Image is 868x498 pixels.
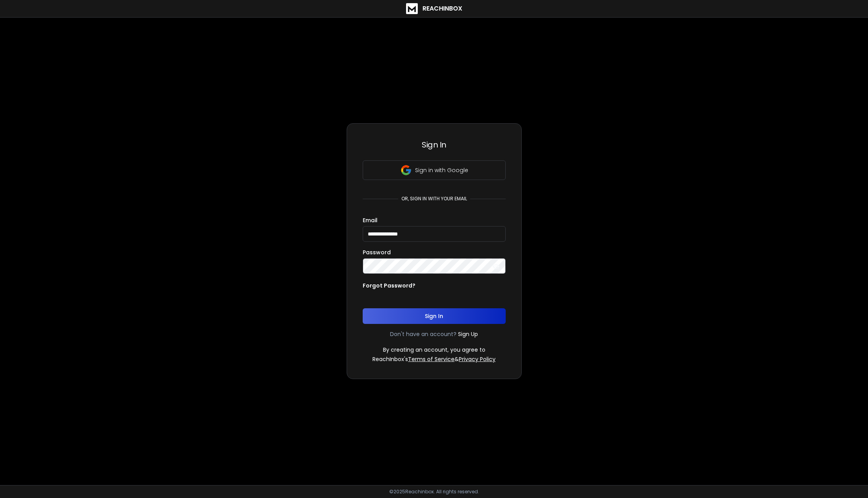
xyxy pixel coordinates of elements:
[363,250,391,255] label: Password
[383,346,485,354] p: By creating an account, you agree to
[406,3,462,14] a: ReachInbox
[363,218,378,223] label: Email
[372,355,496,363] p: ReachInbox's &
[406,3,418,14] img: logo
[408,355,455,363] a: Terms of Service
[389,489,479,495] p: © 2025 Reachinbox. All rights reserved.
[422,4,462,13] h1: ReachInbox
[415,166,468,174] p: Sign in with Google
[458,330,478,338] a: Sign Up
[390,330,456,338] p: Don't have an account?
[398,196,470,202] p: or, sign in with your email
[363,308,506,324] button: Sign In
[363,139,506,150] h3: Sign In
[363,282,415,289] p: Forgot Password?
[459,355,496,363] a: Privacy Policy
[363,160,506,180] button: Sign in with Google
